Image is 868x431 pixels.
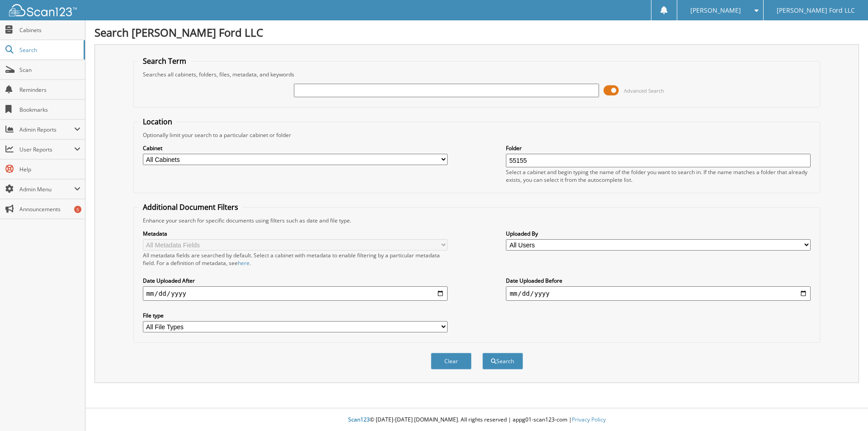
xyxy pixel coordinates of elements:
span: [PERSON_NAME] Ford LLC [777,8,855,13]
div: Enhance your search for specific documents using filters such as date and file type. [138,217,816,224]
label: File type [143,312,448,319]
label: Metadata [143,230,448,237]
span: User Reports [19,146,74,153]
legend: Search Term [138,56,191,66]
span: Cabinets [19,26,80,34]
a: Privacy Policy [572,416,606,423]
div: All metadata fields are searched by default. Select a cabinet with metadata to enable filtering b... [143,251,448,267]
label: Cabinet [143,144,448,152]
legend: Additional Document Filters [138,202,243,212]
span: Advanced Search [624,87,664,94]
span: Scan [19,66,80,74]
input: start [143,286,448,301]
div: 5 [74,206,81,213]
button: Search [482,353,523,369]
span: Help [19,166,80,173]
div: © [DATE]-[DATE] [DOMAIN_NAME]. All rights reserved | appg01-scan123-com | [85,409,868,431]
legend: Location [138,117,177,127]
h1: Search [PERSON_NAME] Ford LLC [94,25,859,40]
iframe: Chat Widget [823,388,868,431]
span: [PERSON_NAME] [690,8,741,13]
span: Reminders [19,86,80,94]
div: Select a cabinet and begin typing the name of the folder you want to search in. If the name match... [506,168,811,184]
label: Uploaded By [506,230,811,237]
span: Admin Reports [19,126,74,133]
span: Admin Menu [19,185,74,193]
label: Date Uploaded After [143,277,448,284]
div: Optionally limit your search to a particular cabinet or folder [138,131,816,139]
img: scan123-logo-white.svg [9,4,77,16]
label: Date Uploaded Before [506,277,811,284]
input: end [506,286,811,301]
span: Scan123 [348,416,370,423]
a: here [238,259,250,267]
span: Bookmarks [19,106,80,114]
label: Folder [506,144,811,152]
span: Announcements [19,205,80,213]
div: Searches all cabinets, folders, files, metadata, and keywords [138,71,816,78]
button: Clear [431,353,472,369]
span: Search [19,46,79,54]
